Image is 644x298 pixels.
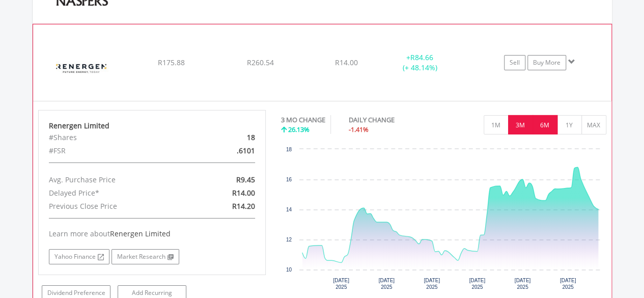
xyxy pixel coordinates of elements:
[246,58,273,67] span: R260.54
[557,115,582,134] button: 1Y
[111,249,179,264] a: Market Research
[533,115,557,134] button: 6M
[41,186,189,200] div: Delayed Price*
[41,200,189,213] div: Previous Close Price
[504,55,525,70] a: Sell
[286,177,292,182] text: 16
[286,237,292,242] text: 12
[410,52,433,62] span: R84.66
[335,58,358,67] span: R14.00
[288,125,310,134] span: 26.13%
[484,115,509,134] button: 1M
[236,175,255,184] span: R9.45
[110,229,171,238] span: Renergen Limited
[41,131,189,144] div: #Shares
[189,144,263,157] div: .6101
[286,267,292,273] text: 10
[232,201,255,211] span: R14.20
[49,249,109,264] a: Yahoo Finance
[469,278,486,290] text: [DATE] 2025
[49,121,256,131] div: Renergen Limited
[281,144,606,297] svg: Interactive chart
[41,144,189,157] div: #FSR
[157,58,184,67] span: R175.88
[232,188,255,198] span: R14.00
[378,278,395,290] text: [DATE] 2025
[281,115,325,125] div: 3 MO CHANGE
[38,37,126,98] img: EQU.ZA.REN.png
[515,278,531,290] text: [DATE] 2025
[286,147,292,152] text: 18
[49,229,256,239] div: Learn more about
[349,125,369,134] span: -1.41%
[560,278,576,290] text: [DATE] 2025
[508,115,533,134] button: 3M
[286,207,292,212] text: 14
[381,52,458,73] div: + (+ 48.14%)
[527,55,566,70] a: Buy More
[333,278,349,290] text: [DATE] 2025
[281,144,606,297] div: Chart. Highcharts interactive chart.
[581,115,606,134] button: MAX
[349,115,430,125] div: DAILY CHANGE
[41,173,189,186] div: Avg. Purchase Price
[189,131,263,144] div: 18
[424,278,440,290] text: [DATE] 2025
